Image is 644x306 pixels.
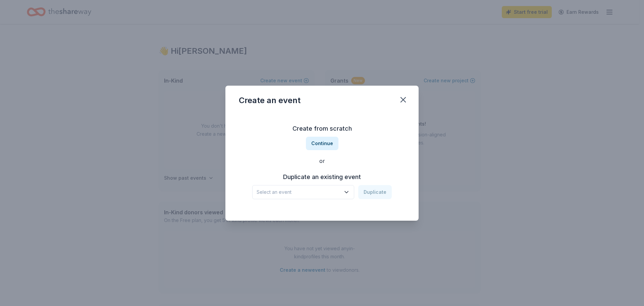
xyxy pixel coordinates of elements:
[239,95,301,106] div: Create an event
[239,123,405,134] h3: Create from scratch
[257,188,340,196] span: Select an event
[252,172,392,182] h3: Duplicate an existing event
[306,137,338,150] button: Continue
[239,157,405,165] div: or
[252,185,354,199] button: Select an event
